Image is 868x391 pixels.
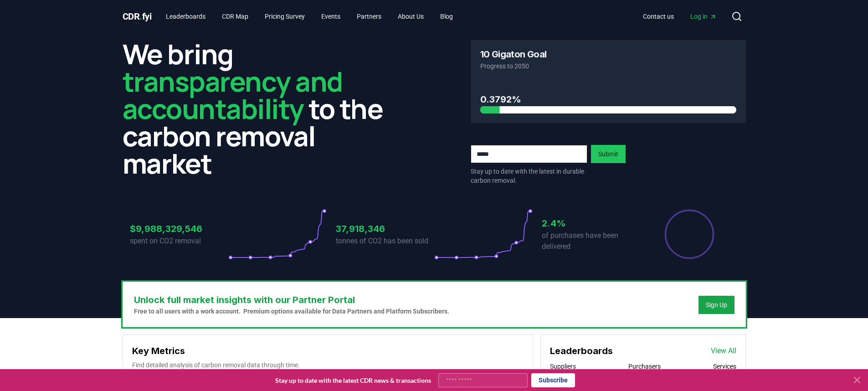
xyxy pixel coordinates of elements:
a: CDR.fyi [123,10,152,23]
a: About Us [390,8,431,25]
a: Events [314,8,348,25]
button: Services [713,362,736,371]
h3: 0.3792% [480,93,736,106]
nav: Main [636,8,724,25]
nav: Main [159,8,460,25]
p: Free to all users with a work account. Premium options available for Data Partners and Platform S... [134,307,449,316]
button: Purchasers [628,362,661,371]
p: tonnes of CO2 has been sold [336,236,434,247]
p: Find detailed analysis of carbon removal data through time. [132,360,524,370]
a: CDR Map [215,8,256,25]
button: Suppliers [550,362,576,371]
div: Percentage of sales delivered [664,209,715,260]
p: Stay up to date with the latest in durable carbon removal. [471,167,587,185]
h3: Key Metrics [132,344,524,358]
a: Partners [349,8,389,25]
button: Submit [591,145,626,163]
h3: 2.4% [542,216,640,230]
span: transparency and accountability [123,62,343,127]
p: spent on CO2 removal [130,236,228,247]
a: Contact us [636,8,681,25]
a: Blog [433,8,460,25]
p: Progress to 2050 [480,62,736,71]
a: Leaderboards [159,8,213,25]
h2: We bring to the carbon removal market [123,40,398,177]
span: . [139,11,142,22]
p: of purchases have been delivered [542,230,640,252]
h3: 37,918,346 [336,222,434,236]
a: Sign Up [706,300,727,309]
a: Pricing Survey [257,8,312,25]
h3: Unlock full market insights with our Partner Portal [134,293,449,307]
span: Log in [690,12,717,21]
button: Sign Up [699,296,734,314]
a: Log in [683,8,724,25]
h3: Leaderboards [550,344,613,358]
a: View All [711,345,736,356]
span: CDR fyi [123,11,152,22]
h3: 10 Gigaton Goal [480,50,547,59]
h3: $9,988,329,546 [130,222,228,236]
